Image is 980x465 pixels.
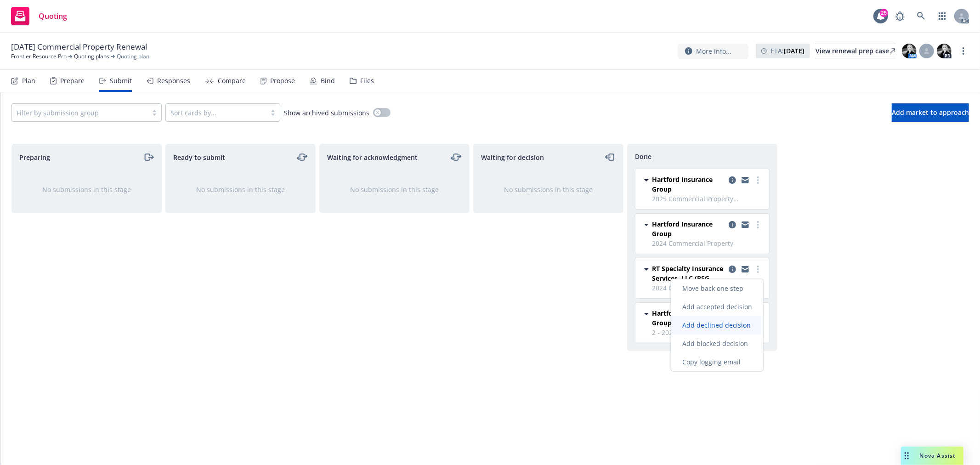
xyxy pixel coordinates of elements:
[880,9,888,17] div: 25
[671,357,752,366] span: Copy logging email
[891,7,909,25] a: Report a Bug
[451,152,462,163] a: moveLeftRight
[912,7,930,25] a: Search
[19,153,50,162] span: Preparing
[727,175,738,186] a: copy logging email
[727,219,738,230] a: copy logging email
[652,194,764,204] span: 2025 Commercial Property [PERSON_NAME] - 2024 Commercial Property
[39,12,67,20] span: Quoting
[892,103,969,122] button: Add market to approach
[740,264,751,275] a: copy logging email
[753,219,764,230] a: more
[218,77,246,85] div: Compare
[117,52,149,61] span: Quoting plan
[892,108,969,117] span: Add market to approach
[270,77,295,85] div: Propose
[652,308,725,328] span: Hartford Insurance Group
[284,108,369,118] span: Show archived submissions
[671,284,754,293] span: Move back one step
[22,77,35,85] div: Plan
[958,45,969,57] a: more
[27,185,147,194] div: No submissions in this stage
[181,185,300,194] div: No submissions in this stage
[816,44,895,58] div: View renewal prep case
[481,153,544,162] span: Waiting for decision
[816,44,895,58] a: View renewal prep case
[902,44,917,58] img: photo
[652,264,725,283] span: RT Specialty Insurance Services, LLC (RSG Specialty, LLC)
[110,77,132,85] div: Submit
[143,152,154,163] a: moveRight
[937,44,952,58] img: photo
[11,52,67,61] a: Frontier Resource Pro
[933,7,952,25] a: Switch app
[671,339,759,348] span: Add blocked decision
[901,447,963,465] button: Nova Assist
[696,46,731,56] span: More info...
[671,321,762,329] span: Add declined decision
[901,447,912,465] div: Drag to move
[784,46,804,55] strong: [DATE]
[652,219,725,238] span: Hartford Insurance Group
[157,77,190,85] div: Responses
[770,46,804,56] span: ETA :
[740,175,751,186] a: copy logging email
[652,328,764,337] span: 2 - 2024 Commercial Property
[727,264,738,275] a: copy logging email
[635,152,651,161] span: Done
[605,152,616,163] a: moveLeft
[297,152,308,163] a: moveLeftRight
[334,185,454,194] div: No submissions in this stage
[11,41,147,52] span: [DATE] Commercial Property Renewal
[321,77,335,85] div: Bind
[740,219,751,230] a: copy logging email
[60,77,85,85] div: Prepare
[652,238,764,248] span: 2024 Commercial Property
[360,77,374,85] div: Files
[488,185,608,194] div: No submissions in this stage
[327,153,418,162] span: Waiting for acknowledgment
[173,153,225,162] span: Ready to submit
[753,264,764,275] a: more
[678,44,748,59] button: More info...
[74,52,109,61] a: Quoting plans
[652,283,764,293] span: 2024 Commercial Property
[753,175,764,186] a: more
[7,3,71,29] a: Quoting
[671,302,763,311] span: Add accepted decision
[652,175,725,194] span: Hartford Insurance Group
[920,452,956,459] span: Nova Assist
